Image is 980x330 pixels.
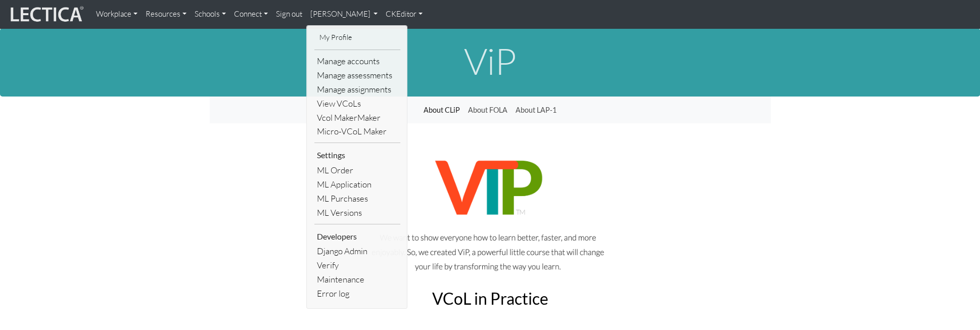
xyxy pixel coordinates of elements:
[306,4,382,24] a: [PERSON_NAME]
[314,206,400,220] a: ML Versions
[314,124,400,138] a: Micro-VCoL Maker
[311,290,670,307] h2: VCoL in Practice
[314,272,400,287] a: Maintenance
[314,192,400,206] a: ML Purchases
[142,4,191,24] a: Resources
[419,101,464,120] a: About CLiP
[314,111,400,125] a: Vcol MakerMaker
[272,4,306,24] a: Sign out
[317,31,398,44] a: My Profile
[314,147,400,163] li: Settings
[382,4,427,24] a: CKEditor
[314,82,400,97] a: Manage assignments
[314,177,400,192] a: ML Application
[92,4,142,24] a: Workplace
[230,4,272,24] a: Connect
[210,41,771,81] h1: ViP
[314,54,400,68] a: Manage accounts
[314,97,400,111] a: View VCoLs
[8,5,84,24] img: lecticalive
[314,68,400,82] a: Manage assessments
[314,163,400,177] a: ML Order
[511,101,561,120] a: About LAP-1
[314,258,400,272] a: Verify
[311,148,670,281] img: Ad image
[314,244,400,258] a: Django Admin
[191,4,230,24] a: Schools
[464,101,511,120] a: About FOLA
[314,228,400,245] li: Developers
[314,287,400,301] a: Error log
